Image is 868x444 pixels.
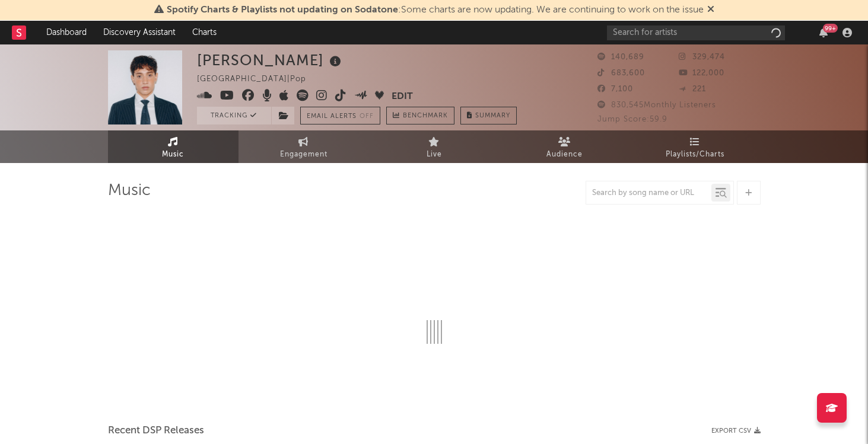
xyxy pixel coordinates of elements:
span: : Some charts are now updating. We are continuing to work on the issue [167,5,704,15]
span: 221 [679,85,706,93]
input: Search by song name or URL [586,189,711,198]
button: Tracking [197,107,271,124]
div: 99 + [823,24,838,33]
button: 99+ [819,28,828,37]
span: Spotify Charts & Playlists not updating on Sodatone [167,5,398,15]
a: Engagement [239,130,369,163]
em: Off [360,113,374,120]
span: Jump Score: 59.9 [597,116,667,123]
span: 683,600 [597,69,645,77]
span: Summary [475,113,510,119]
button: Export CSV [711,427,761,435]
span: Music [162,148,184,162]
span: 140,689 [597,53,644,61]
a: Live [369,130,500,163]
span: Live [427,148,442,162]
span: 7,100 [597,85,633,93]
button: Summary [460,107,517,124]
span: Recent DSP Releases [108,424,204,438]
span: Audience [546,148,583,162]
span: Benchmark [403,109,448,123]
a: Dashboard [38,21,95,44]
div: [PERSON_NAME] [197,50,344,70]
span: Engagement [280,148,328,162]
span: Dismiss [707,5,714,15]
a: Music [108,130,239,163]
button: Edit [392,90,413,104]
div: [GEOGRAPHIC_DATA] | Pop [197,72,320,87]
a: Audience [500,130,630,163]
span: 329,474 [679,53,725,61]
span: 830,545 Monthly Listeners [597,101,716,109]
button: Email AlertsOff [300,107,380,124]
a: Charts [184,21,225,44]
a: Playlists/Charts [630,130,761,163]
span: 122,000 [679,69,724,77]
a: Discovery Assistant [95,21,184,44]
span: Playlists/Charts [666,148,724,162]
input: Search for artists [607,25,785,40]
a: Benchmark [386,107,454,124]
